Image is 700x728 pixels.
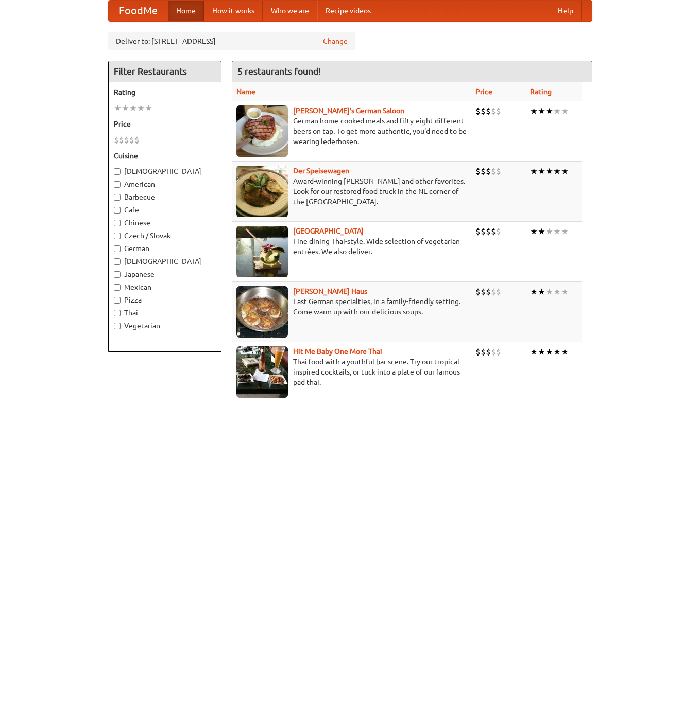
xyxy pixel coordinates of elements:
li: ★ [530,166,538,177]
li: $ [491,286,496,297]
label: Japanese [114,269,216,279]
li: $ [491,166,496,177]
li: $ [486,286,491,297]
a: Price [475,87,492,96]
li: $ [481,105,486,117]
input: Pizza [114,297,121,304]
input: Thai [114,310,121,316]
p: German home-cooked meals and fifty-eight different beers on tap. To get more authentic, you'd nee... [236,116,467,147]
a: [PERSON_NAME] Haus [293,287,367,295]
a: Name [236,87,255,96]
input: [DEMOGRAPHIC_DATA] [114,168,121,175]
li: $ [129,134,134,146]
li: $ [486,166,491,177]
li: ★ [538,105,545,117]
h5: Price [114,119,216,129]
h5: Rating [114,87,216,97]
li: ★ [129,102,137,114]
label: [DEMOGRAPHIC_DATA] [114,256,216,267]
li: $ [496,166,501,177]
a: Hit Me Baby One More Thai [293,347,382,356]
li: $ [496,105,501,117]
a: [GEOGRAPHIC_DATA] [293,227,364,235]
li: $ [475,105,481,117]
input: German [114,245,121,252]
li: $ [475,286,481,297]
li: $ [486,226,491,237]
a: [PERSON_NAME]'s German Saloon [293,106,404,115]
li: ★ [561,226,569,237]
a: How it works [204,1,263,21]
input: Chinese [114,220,121,226]
li: $ [491,226,496,237]
li: ★ [545,166,553,177]
input: Barbecue [114,194,121,201]
label: Chinese [114,218,216,228]
li: ★ [145,102,152,114]
li: ★ [114,102,122,114]
li: ★ [545,105,553,117]
label: Pizza [114,295,216,305]
li: ★ [545,286,553,297]
label: Barbecue [114,192,216,202]
label: Thai [114,308,216,318]
li: $ [475,226,481,237]
li: ★ [553,346,561,358]
li: ★ [538,166,545,177]
label: German [114,243,216,254]
li: ★ [538,286,545,297]
label: Czech / Slovak [114,230,216,241]
li: $ [491,346,496,358]
li: $ [481,286,486,297]
a: Home [168,1,204,21]
p: Thai food with a youthful bar scene. Try our tropical inspired cocktails, or tuck into a plate of... [236,357,467,387]
input: Czech / Slovak [114,233,121,239]
a: Help [550,1,582,21]
li: $ [486,105,491,117]
a: Change [323,36,348,46]
a: FoodMe [109,1,168,21]
a: Recipe videos [317,1,379,21]
li: $ [496,226,501,237]
li: $ [481,346,486,358]
input: [DEMOGRAPHIC_DATA] [114,258,121,265]
label: Mexican [114,282,216,292]
label: American [114,179,216,189]
li: $ [134,134,140,146]
label: Cafe [114,205,216,215]
li: $ [475,166,481,177]
input: Japanese [114,271,121,278]
ng-pluralize: 5 restaurants found! [237,66,321,76]
li: ★ [530,226,538,237]
input: American [114,181,121,188]
a: Rating [530,87,552,96]
li: $ [481,166,486,177]
a: Der Speisewagen [293,167,349,175]
img: esthers.jpg [236,105,288,157]
li: $ [114,134,119,146]
li: $ [119,134,124,146]
img: speisewagen.jpg [236,166,288,217]
input: Mexican [114,284,121,291]
li: $ [124,134,129,146]
li: ★ [538,346,545,358]
p: East German specialties, in a family-friendly setting. Come warm up with our delicious soups. [236,296,467,317]
li: ★ [553,226,561,237]
li: $ [486,346,491,358]
p: Fine dining Thai-style. Wide selection of vegetarian entrées. We also deliver. [236,236,467,257]
li: $ [496,346,501,358]
li: ★ [561,105,569,117]
li: ★ [561,286,569,297]
li: ★ [538,226,545,237]
li: ★ [545,346,553,358]
li: ★ [137,102,145,114]
a: Who we are [263,1,317,21]
li: ★ [561,166,569,177]
li: ★ [545,226,553,237]
img: satay.jpg [236,226,288,277]
input: Cafe [114,207,121,214]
